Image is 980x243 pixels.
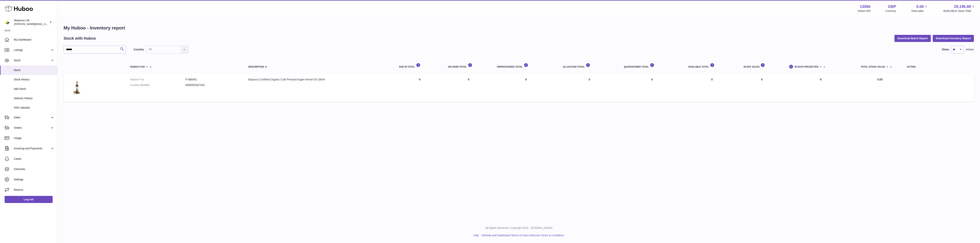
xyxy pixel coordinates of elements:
[894,35,931,42] button: Download Batch Report
[14,178,54,181] span: Settings
[14,38,54,42] span: My Dashboard
[130,66,145,68] span: Huboo P no
[185,83,241,87] dd: 8588005367042
[14,136,54,140] span: Usage
[624,63,680,68] div: QUARANTINED Total
[5,19,10,25] img: peter@biopurus.co.uk
[858,9,871,13] div: Huboo Ref
[784,74,857,102] td: -5
[14,68,54,72] span: Stock
[448,63,489,68] div: ON HAND Total
[395,74,444,102] td: 0
[14,188,54,192] span: Returns
[14,87,54,91] span: Add Stock
[185,78,241,81] dd: P-986991
[943,4,975,13] a: 29,196.80 AVAILABLE Stock Total
[14,126,50,130] span: Orders
[60,226,977,230] p: All Rights Reserved. Copyright 2025 - [DOMAIN_NAME]
[743,63,780,68] div: 30 DAY SALES
[248,78,391,81] div: Biopurus Certified Organic Cold Pressed Argan Kernel Oil 100ml
[911,4,928,13] a: 0.00 Total sales
[444,74,493,102] td: 0
[740,74,784,102] td: 5
[67,78,87,97] img: product image
[559,74,620,102] td: 0
[861,66,885,68] span: Total stock value
[911,9,928,13] span: Total sales
[482,234,527,237] a: Website and Dashboard Terms of Use
[14,157,54,161] span: Cases
[531,234,564,237] a: Service Terms & Conditions
[933,35,974,42] button: Download Inventory Report
[248,66,264,68] span: Description
[954,4,971,9] span: 29,196.80
[860,4,871,9] strong: 13566
[14,97,54,100] span: Delivery History
[684,74,740,102] td: 0
[943,9,975,13] span: AVAILABLE Stock Total
[942,48,949,51] label: Show
[563,63,616,68] div: ALLOCATED Total
[877,78,882,81] span: 0.00
[134,48,144,51] label: Country
[14,106,54,110] span: ASN Uploads
[885,9,896,13] div: Currency
[14,59,50,62] span: Stock
[5,196,53,203] a: Log out
[130,83,185,87] dt: Current identifier
[130,78,185,81] dt: Huboo P no
[14,48,50,52] span: Listings
[399,63,440,68] div: DUE IN TOTAL
[966,48,974,51] span: entries
[14,22,77,25] span: [PERSON_NAME][EMAIL_ADDRESS][DOMAIN_NAME]
[688,63,736,68] div: AVAILABLE Total
[473,234,479,237] a: Help
[480,234,564,237] li: and
[493,74,559,102] td: 0
[916,4,924,9] span: 0.00
[64,25,974,31] h1: My Huboo - Inventory report
[14,147,50,150] span: Invoicing and Payments
[64,36,96,41] h2: Stock with Huboo
[907,66,970,68] div: Action
[888,4,896,9] strong: GBP
[14,19,49,26] div: Biopurus Ltd
[14,116,50,119] span: Sales
[651,78,653,81] span: 0
[14,78,54,81] span: Stock History
[794,66,818,68] span: 30 DAYS PROJECTED
[14,167,54,171] span: Channels
[497,63,555,68] div: UNPROCESSED Total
